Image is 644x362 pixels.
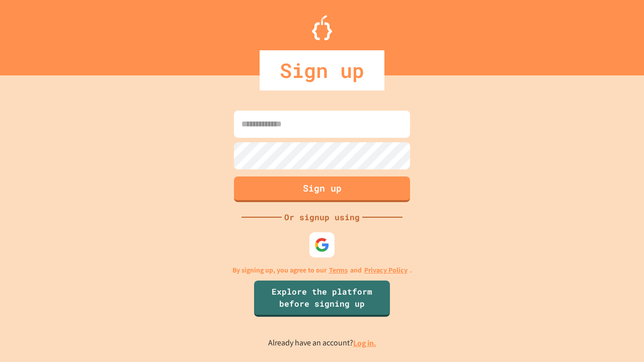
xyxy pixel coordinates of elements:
[268,337,376,349] p: Already have an account?
[282,211,362,223] div: Or signup using
[329,265,348,276] a: Terms
[260,50,384,90] div: Sign up
[364,265,408,276] a: Privacy Policy
[353,338,376,348] a: Log in.
[314,237,330,252] img: google-icon.svg
[312,15,332,40] img: Logo.svg
[254,281,390,317] a: Explore the platform before signing up
[234,176,410,202] button: Sign up
[232,265,412,276] p: By signing up, you agree to our and .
